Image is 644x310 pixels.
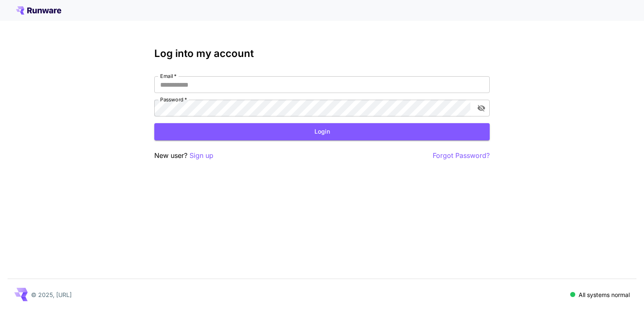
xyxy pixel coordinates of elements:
[190,150,213,161] button: Sign up
[154,48,490,59] h3: Log into my account
[160,72,177,80] label: Email
[154,150,213,161] p: New user?
[31,290,72,299] p: © 2025, [URL]
[433,150,490,161] button: Forgot Password?
[160,96,187,103] label: Password
[474,101,489,116] button: toggle password visibility
[579,290,630,299] p: All systems normal
[154,123,490,140] button: Login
